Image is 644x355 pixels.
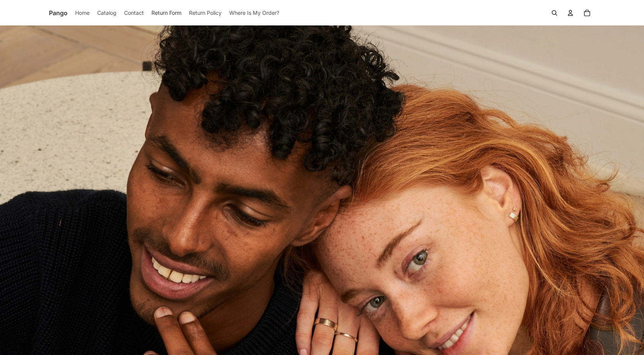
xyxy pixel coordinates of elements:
button: Open cart Total items in cart: 0 [579,5,595,21]
a: Pango [49,5,68,21]
a: Catalog [97,5,117,21]
span: Pango [49,8,68,18]
summary: Open account menu [562,5,579,21]
span: Home [75,8,90,17]
span: Return Policy [189,8,222,17]
span: Return Form [151,8,181,17]
span: Contact [124,8,144,17]
a: Home [75,5,90,21]
a: Contact [124,5,144,21]
a: Return Form [151,5,181,21]
button: Open search [546,5,563,21]
span: Catalog [97,8,117,17]
a: Return Policy [189,5,222,21]
span: Where Is My Order? [229,8,279,17]
a: Where Is My Order? [229,5,279,21]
